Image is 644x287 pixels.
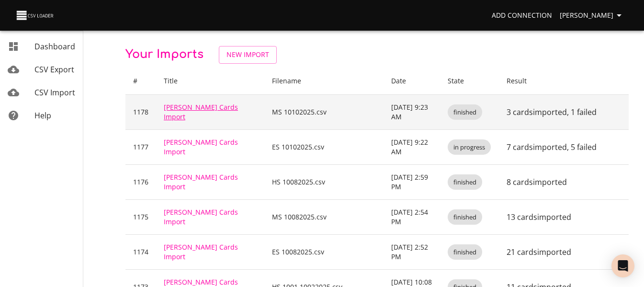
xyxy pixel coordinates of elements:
td: 1175 [125,199,156,234]
th: Filename [264,68,384,95]
p: 21 cards imported [507,246,621,258]
td: [DATE] 9:23 AM [384,94,440,129]
span: Your Imports [125,48,203,61]
td: [DATE] 9:22 AM [384,129,440,164]
span: Dashboard [34,41,75,52]
a: [PERSON_NAME] Cards Import [164,103,238,121]
td: ES 10082025.csv [264,235,384,270]
p: 8 cards imported [507,176,621,188]
img: CSV Loader [15,9,56,22]
p: 7 cards imported , 5 failed [507,141,621,153]
span: in progress [448,143,491,152]
td: 1177 [125,129,156,164]
span: CSV Import [34,87,75,98]
th: Title [156,68,264,95]
td: ES 10102025.csv [264,129,384,164]
td: [DATE] 2:52 PM [384,235,440,270]
span: [PERSON_NAME] [560,10,625,22]
a: [PERSON_NAME] Cards Import [164,207,238,226]
td: [DATE] 2:54 PM [384,199,440,234]
td: 1174 [125,235,156,270]
button: [PERSON_NAME] [556,7,629,24]
td: [DATE] 2:59 PM [384,164,440,199]
a: [PERSON_NAME] Cards Import [164,242,238,261]
th: Result [499,68,629,95]
span: New Import [226,49,269,61]
th: State [440,68,499,95]
td: 1178 [125,94,156,129]
p: 3 cards imported , 1 failed [507,106,621,118]
span: CSV Export [34,64,74,75]
p: 13 cards imported [507,211,621,223]
span: finished [448,108,482,117]
td: MS 10102025.csv [264,94,384,129]
a: [PERSON_NAME] Cards Import [164,138,238,156]
span: Help [34,110,51,121]
a: New Import [219,46,277,64]
a: Add Connection [488,7,556,24]
span: finished [448,213,482,222]
span: finished [448,178,482,187]
a: [PERSON_NAME] Cards Import [164,172,238,191]
td: 1176 [125,164,156,199]
td: HS 10082025.csv [264,164,384,199]
div: Open Intercom Messenger [611,254,634,277]
th: # [125,68,156,95]
td: MS 10082025.csv [264,199,384,234]
span: Add Connection [492,10,552,22]
span: finished [448,248,482,257]
th: Date [384,68,440,95]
